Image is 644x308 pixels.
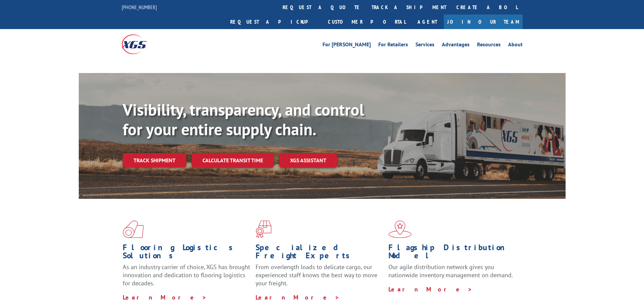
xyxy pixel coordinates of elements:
[508,42,523,49] a: About
[323,42,371,49] a: For [PERSON_NAME]
[123,99,364,140] b: Visibility, transparency, and control for your entire supply chain.
[256,243,383,263] h1: Specialized Freight Experts
[442,42,470,49] a: Advantages
[256,263,383,293] p: From overlength loads to delicate cargo, our experienced staff knows the best way to move your fr...
[123,243,251,263] h1: Flooring Logistics Solutions
[279,153,337,168] a: XGS ASSISTANT
[323,15,411,29] a: Customer Portal
[415,42,434,49] a: Services
[256,220,271,238] img: xgs-icon-focused-on-flooring-red
[477,42,501,49] a: Resources
[388,243,516,263] h1: Flagship Distribution Model
[256,293,340,301] a: Learn More >
[388,220,412,238] img: xgs-icon-flagship-distribution-model-red
[192,153,274,168] a: Calculate transit time
[122,4,157,10] a: [PHONE_NUMBER]
[378,42,408,49] a: For Retailers
[123,153,186,167] a: Track shipment
[225,15,323,29] a: Request a pickup
[123,293,207,301] a: Learn More >
[388,285,473,293] a: Learn More >
[411,15,444,29] a: Agent
[444,15,523,29] a: Join Our Team
[123,263,250,287] span: As an industry carrier of choice, XGS has brought innovation and dedication to flooring logistics...
[388,263,513,279] span: Our agile distribution network gives you nationwide inventory management on demand.
[123,220,144,238] img: xgs-icon-total-supply-chain-intelligence-red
